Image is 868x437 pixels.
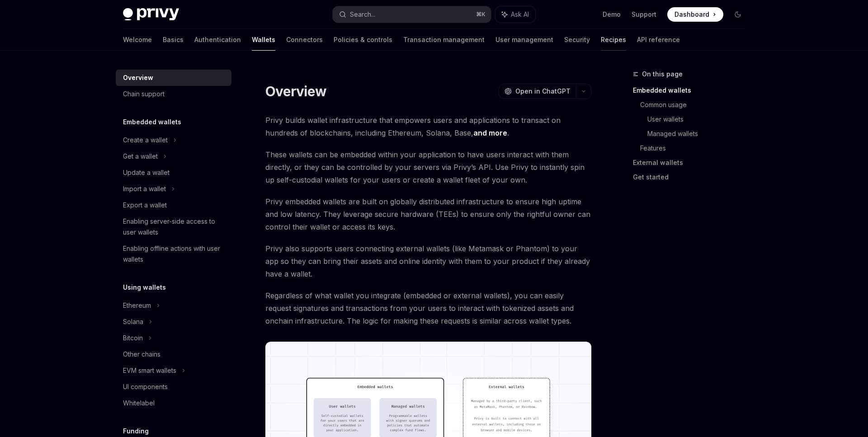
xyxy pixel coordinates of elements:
[495,29,553,51] a: User management
[116,86,231,102] a: Chain support
[116,379,231,395] a: UI components
[515,87,571,96] span: Open in ChatGPT
[116,213,231,240] a: Enabling server-side access to user wallets
[116,240,231,268] a: Enabling offline actions with user wallets
[640,141,752,155] a: Features
[163,29,184,51] a: Basics
[476,11,486,18] span: ⌘ K
[642,69,683,80] span: On this page
[123,349,160,360] div: Other chains
[731,7,745,22] button: Toggle dark mode
[265,83,326,99] h1: Overview
[265,242,591,280] span: Privy also supports users connecting external wallets (like Metamask or Phantom) to your app so t...
[633,83,752,98] a: Embedded wallets
[194,29,241,51] a: Authentication
[116,164,231,181] a: Update a wallet
[123,135,168,146] div: Create a wallet
[564,29,590,51] a: Security
[123,426,149,437] h5: Funding
[265,114,591,139] span: Privy builds wallet infrastructure that empowers users and applications to transact on hundreds o...
[123,300,151,311] div: Ethereum
[123,8,179,21] img: dark logo
[123,333,143,343] div: Bitcoin
[252,29,275,51] a: Wallets
[116,346,231,362] a: Other chains
[633,170,752,184] a: Get started
[123,183,166,194] div: Import a wallet
[403,29,485,51] a: Transaction management
[667,7,723,22] a: Dashboard
[123,167,170,178] div: Update a wallet
[633,155,752,170] a: External wallets
[123,282,166,293] h5: Using wallets
[123,398,155,409] div: Whitelabel
[637,29,680,51] a: API reference
[123,316,143,327] div: Solana
[647,127,752,141] a: Managed wallets
[603,10,621,19] a: Demo
[647,112,752,127] a: User wallets
[123,243,226,265] div: Enabling offline actions with user wallets
[123,72,153,83] div: Overview
[123,381,168,392] div: UI components
[334,29,392,51] a: Policies & controls
[123,365,176,376] div: EVM smart wallets
[640,98,752,112] a: Common usage
[123,89,165,99] div: Chain support
[265,195,591,233] span: Privy embedded wallets are built on globally distributed infrastructure to ensure high uptime and...
[123,29,152,51] a: Welcome
[116,197,231,213] a: Export a wallet
[499,84,576,99] button: Open in ChatGPT
[265,289,591,327] span: Regardless of what wallet you integrate (embedded or external wallets), you can easily request si...
[123,151,158,162] div: Get a wallet
[286,29,323,51] a: Connectors
[333,6,491,23] button: Search...⌘K
[123,200,167,211] div: Export a wallet
[495,6,535,23] button: Ask AI
[123,117,181,127] h5: Embedded wallets
[350,9,375,20] div: Search...
[123,216,226,238] div: Enabling server-side access to user wallets
[601,29,626,51] a: Recipes
[632,10,656,19] a: Support
[116,395,231,411] a: Whitelabel
[116,70,231,86] a: Overview
[473,128,507,138] a: and more
[265,148,591,186] span: These wallets can be embedded within your application to have users interact with them directly, ...
[675,10,709,19] span: Dashboard
[511,10,529,19] span: Ask AI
